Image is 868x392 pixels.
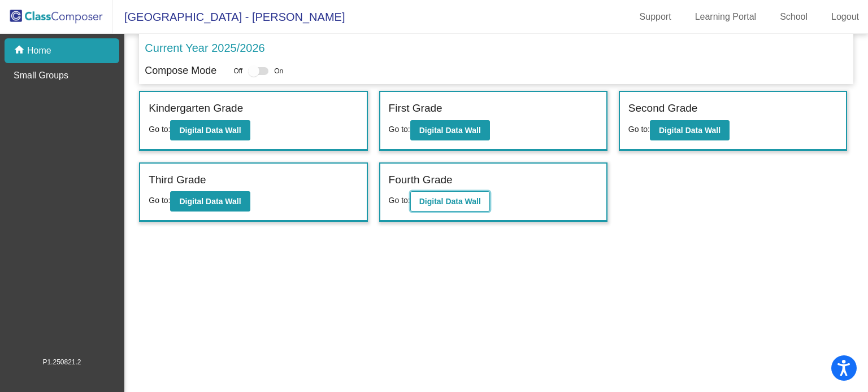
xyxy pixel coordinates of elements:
span: [GEOGRAPHIC_DATA] - [PERSON_NAME] [113,8,345,26]
a: Learning Portal [686,8,766,26]
b: Digital Data Wall [419,126,481,135]
button: Digital Data Wall [410,120,490,140]
b: Digital Data Wall [179,197,241,206]
span: Go to: [628,125,650,134]
mat-icon: home [14,44,27,58]
button: Digital Data Wall [170,120,250,140]
span: Go to: [389,125,410,134]
span: Go to: [389,196,410,205]
label: First Grade [389,100,442,117]
button: Digital Data Wall [410,191,490,212]
a: Logout [822,8,868,26]
button: Digital Data Wall [170,191,250,212]
span: Go to: [149,196,170,205]
label: Fourth Grade [389,172,453,188]
span: On [274,66,283,76]
span: Off [233,66,242,76]
p: Compose Mode [145,63,216,78]
button: Digital Data Wall [650,120,730,140]
a: Support [631,8,680,26]
a: School [771,8,817,26]
label: Kindergarten Grade [149,100,243,117]
p: Small Groups [14,69,68,82]
b: Digital Data Wall [179,126,241,135]
b: Digital Data Wall [419,197,481,206]
label: Third Grade [149,172,206,188]
b: Digital Data Wall [659,126,721,135]
p: Current Year 2025/2026 [145,39,264,56]
p: Home [27,44,51,58]
label: Second Grade [628,100,698,117]
span: Go to: [149,125,170,134]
